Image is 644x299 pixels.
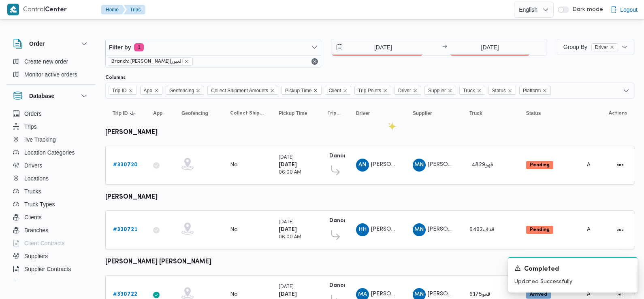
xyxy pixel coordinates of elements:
[587,227,604,232] span: Admin
[275,107,316,120] button: Pickup Time
[569,6,603,13] span: Dark mode
[414,159,424,172] span: MN
[413,159,426,172] div: Maina Najib Shfiq Qladah
[24,199,55,209] span: Truck Types
[13,39,89,49] button: Order
[181,110,208,117] span: Geofencing
[24,238,65,248] span: Client Contracts
[442,45,447,50] div: →
[542,88,547,93] button: Remove Platform from selection in this group
[10,250,92,263] button: Suppliers
[24,122,37,131] span: Trips
[514,264,631,274] div: Notification
[279,227,297,232] b: [DATE]
[428,227,487,232] span: [PERSON_NAME] قلاده
[24,251,48,261] span: Suppliers
[413,88,418,93] button: Remove Driver from selection in this group
[371,291,465,297] span: [PERSON_NAME] [PERSON_NAME]
[230,226,238,233] div: No
[623,87,629,94] button: Open list of options
[329,218,373,223] b: Danone - Obour
[523,107,576,120] button: Status
[184,59,189,64] button: remove selected entity
[409,107,458,120] button: Supplier
[448,88,452,93] button: Remove Supplier from selection in this group
[398,86,411,95] span: Driver
[492,86,506,95] span: Status
[279,220,294,225] small: [DATE]
[327,110,341,117] span: Trip Points
[424,86,456,95] span: Supplier
[514,278,631,286] p: Updated Successfully
[24,57,68,66] span: Create new order
[459,86,485,95] span: Truck
[414,223,424,236] span: MN
[24,212,42,222] span: Clients
[610,45,614,50] button: remove selected entity
[584,107,590,120] button: Platform
[358,159,366,172] span: AN
[45,7,67,13] b: Center
[13,91,89,101] button: Database
[230,291,238,298] div: No
[10,159,92,172] button: Drivers
[285,86,311,95] span: Pickup Time
[24,187,41,196] span: Trucks
[587,162,604,168] span: Admin
[463,86,475,95] span: Truck
[353,107,401,120] button: Driver
[10,172,92,185] button: Locations
[428,162,487,167] span: [PERSON_NAME] قلاده
[524,265,559,274] span: Completed
[620,5,638,15] span: Logout
[469,110,482,117] span: Truck
[6,55,96,84] div: Order
[230,161,238,169] div: No
[113,292,137,297] b: # 330722
[109,86,137,95] span: Trip ID
[29,91,54,101] h3: Database
[329,283,373,288] b: Danone - Obour
[153,110,162,117] span: App
[563,44,618,50] span: Group By Driver
[609,110,627,117] span: Actions
[113,225,137,235] a: #330721
[112,86,127,95] span: Trip ID
[356,159,369,172] div: Ammad Najib Abadalzahir Jaoish
[10,211,92,224] button: Clients
[24,109,42,119] span: Orders
[144,86,152,95] span: App
[591,43,618,51] span: Driver
[343,88,348,93] button: Remove Client from selection in this group
[395,86,421,95] span: Driver
[24,225,48,235] span: Branches
[614,223,627,236] button: Actions
[128,88,133,93] button: Remove Trip ID from selection in this group
[614,159,627,172] button: Actions
[279,235,301,240] small: 06:00 AM
[469,292,490,297] span: قعو6175
[150,107,170,120] button: App
[526,161,553,169] span: Pending
[354,86,391,95] span: Trip Points
[523,86,541,95] span: Platform
[24,161,42,170] span: Drivers
[356,223,369,236] div: Hsham Hussain Abadallah Abadaljwad
[105,194,158,200] b: [PERSON_NAME]
[10,224,92,237] button: Branches
[471,162,493,168] span: 4829قهو
[595,44,608,51] span: Driver
[313,88,318,93] button: Remove Pickup Time from selection in this group
[281,86,322,95] span: Pickup Time
[10,120,92,133] button: Trips
[413,110,432,117] span: Supplier
[24,277,45,287] span: Devices
[113,227,137,232] b: # 330721
[526,226,553,234] span: Pending
[325,86,351,95] span: Client
[10,146,92,159] button: Location Categories
[169,86,194,95] span: Geofencing
[607,2,641,18] button: Logout
[111,58,183,65] span: Branch: [PERSON_NAME]|العبور
[488,86,516,95] span: Status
